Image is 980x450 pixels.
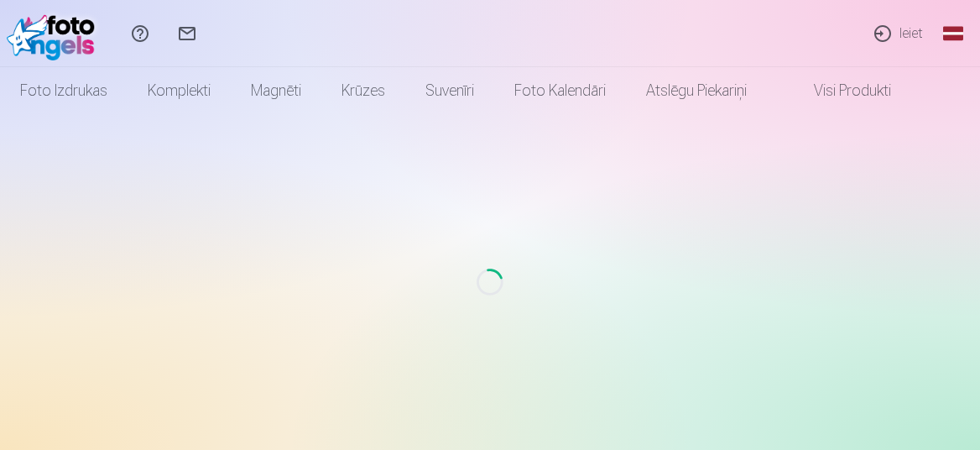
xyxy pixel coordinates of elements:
img: /fa1 [7,7,103,60]
a: Komplekti [128,67,231,114]
a: Krūzes [321,67,405,114]
a: Foto kalendāri [494,67,626,114]
a: Atslēgu piekariņi [626,67,767,114]
a: Suvenīri [405,67,494,114]
a: Visi produkti [767,67,911,114]
a: Magnēti [231,67,321,114]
